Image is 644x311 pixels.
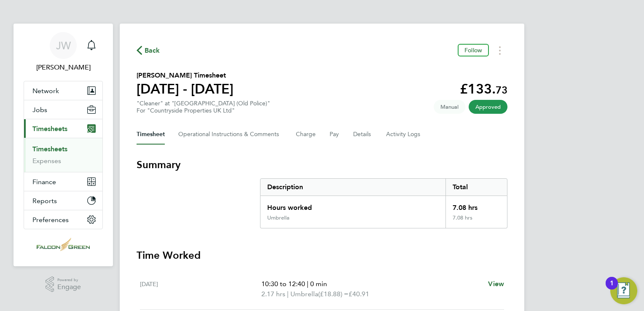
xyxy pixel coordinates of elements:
span: View [488,280,504,288]
span: This timesheet was manually created. [434,100,465,114]
button: Open Resource Center, 1 new notification [610,277,637,304]
a: Timesheets [32,145,67,153]
span: Follow [464,46,482,54]
h1: [DATE] - [DATE] [137,80,233,97]
a: Powered byEngage [46,276,81,292]
span: Finance [32,178,56,186]
span: 73 [496,84,507,96]
span: Back [145,46,160,56]
img: falcongreen-logo-retina.png [37,238,90,251]
a: JW[PERSON_NAME] [24,32,103,72]
span: Network [32,87,59,95]
nav: Main navigation [13,24,113,266]
button: Preferences [24,210,102,229]
button: Pay [330,124,340,145]
button: Timesheets [24,119,102,138]
div: 7.08 hrs [445,196,507,214]
a: Go to home page [24,238,103,251]
div: 1 [610,283,614,294]
h2: [PERSON_NAME] Timesheet [137,70,233,80]
span: Preferences [32,216,69,224]
span: Jobs [32,106,47,114]
h3: Summary [137,158,507,172]
a: View [488,279,504,289]
div: Timesheets [24,138,102,172]
div: Description [260,179,445,196]
span: (£18.88) = [318,290,349,298]
span: Reports [32,197,57,205]
button: Network [24,81,102,100]
span: £40.91 [349,290,369,298]
span: John Whyte [24,62,103,72]
span: JW [56,40,71,51]
button: Follow [458,44,489,56]
button: Details [353,124,373,145]
button: Jobs [24,100,102,119]
h3: Time Worked [137,249,507,262]
span: | [287,290,289,298]
button: Reports [24,191,102,210]
a: Expenses [32,157,61,165]
button: Timesheets Menu [492,44,507,57]
span: 2.17 hrs [261,290,285,298]
div: Summary [260,178,507,228]
span: Timesheets [32,125,67,133]
button: Operational Instructions & Comments [178,124,282,145]
app-decimal: £133. [460,81,507,97]
div: Umbrella [267,214,290,221]
span: This timesheet has been approved. [469,100,507,114]
div: "Cleaner" at "[GEOGRAPHIC_DATA] (Old Police)" [137,100,270,114]
button: Finance [24,172,102,191]
div: Total [445,179,507,196]
div: 7.08 hrs [445,214,507,228]
button: Activity Logs [386,124,421,145]
span: 10:30 to 12:40 [261,280,305,288]
span: Engage [57,284,81,291]
span: Umbrella [290,289,318,299]
div: For "Countryside Properties UK Ltd" [137,107,270,114]
div: Hours worked [260,196,445,214]
span: Powered by [57,276,81,284]
span: | [307,280,309,288]
button: Back [137,45,160,56]
div: [DATE] [140,279,261,299]
button: Charge [296,124,316,145]
button: Timesheet [137,124,165,145]
span: 0 min [310,280,327,288]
